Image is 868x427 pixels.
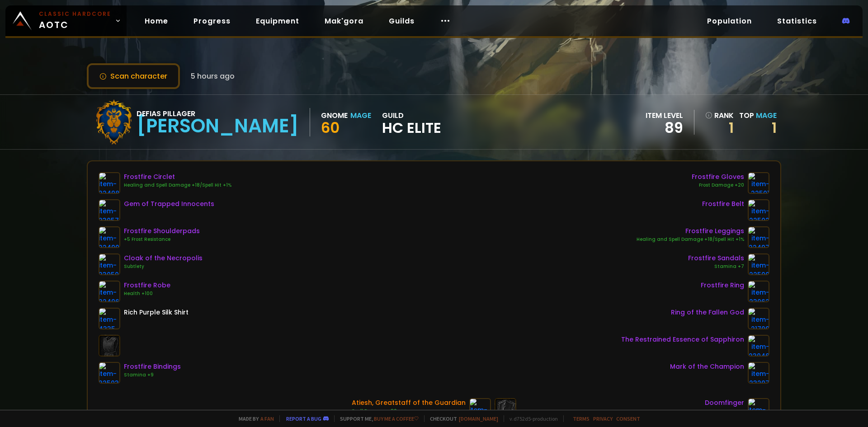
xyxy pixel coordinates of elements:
[573,415,590,422] a: Terms
[352,398,466,408] div: Atiesh, Greatstaff of the Guardian
[124,236,200,243] div: +5 Frost Resistance
[191,70,235,82] span: 5 hours ago
[186,12,238,30] a: Progress
[233,415,274,422] span: Made by
[621,335,744,344] div: The Restrained Essence of Sapphiron
[748,199,769,221] img: item-22502
[137,119,299,133] div: [PERSON_NAME]
[382,110,441,135] div: guild
[99,172,120,194] img: item-22498
[748,308,769,329] img: item-21709
[459,415,498,422] a: [DOMAIN_NAME]
[593,415,613,422] a: Privacy
[382,12,422,30] a: Guilds
[748,253,769,275] img: item-22500
[321,117,340,138] span: 60
[350,110,371,121] div: Mage
[748,362,769,384] img: item-23207
[424,415,498,422] span: Checkout
[286,415,321,422] a: Report a bug
[99,281,120,302] img: item-22496
[692,182,744,189] div: Frost Damage +20
[124,182,231,189] div: Healing and Spell Damage +18/Spell Hit +1%
[748,226,769,248] img: item-22497
[739,110,777,121] div: Top
[317,12,371,30] a: Mak'gora
[39,10,111,32] span: AOTC
[334,415,419,422] span: Support me,
[124,172,231,182] div: Frostfire Circlet
[705,110,734,121] div: rank
[124,308,189,317] div: Rich Purple Silk Shirt
[701,281,744,290] div: Frostfire Ring
[5,5,127,36] a: Classic HardcoreAOTC
[504,415,558,422] span: v. d752d5 - production
[99,362,120,384] img: item-22503
[671,308,744,317] div: Ring of the Fallen God
[670,362,744,371] div: Mark of the Champion
[616,415,640,422] a: Consent
[688,263,744,270] div: Stamina +7
[705,121,734,135] a: 1
[756,110,777,121] span: Mage
[770,12,824,30] a: Statistics
[748,281,769,302] img: item-23062
[124,199,214,209] div: Gem of Trapped Innocents
[124,263,203,270] div: Subtlety
[124,290,170,297] div: Health +100
[137,108,299,119] div: Defias Pillager
[688,253,744,263] div: Frostfire Sandals
[748,335,769,357] img: item-23046
[260,415,274,422] a: a fan
[249,12,307,30] a: Equipment
[137,12,175,30] a: Home
[87,63,180,89] button: Scan character
[700,12,759,30] a: Population
[39,10,111,18] small: Classic Hardcore
[124,281,170,290] div: Frostfire Robe
[702,199,744,209] div: Frostfire Belt
[646,110,683,121] div: item level
[374,415,419,422] a: Buy me a coffee
[382,121,441,135] span: HC Elite
[124,371,181,379] div: Stamina +9
[99,199,120,221] img: item-23057
[99,226,120,248] img: item-22499
[646,121,683,135] div: 89
[772,117,777,138] a: 1
[637,226,744,236] div: Frostfire Leggings
[321,110,348,121] div: Gnome
[637,236,744,243] div: Healing and Spell Damage +18/Spell Hit +1%
[469,398,491,420] img: item-22589
[705,398,744,408] div: Doomfinger
[352,408,466,415] div: Spell Damage +30
[124,362,181,371] div: Frostfire Bindings
[692,172,744,182] div: Frostfire Gloves
[99,253,120,275] img: item-23050
[748,398,769,420] img: item-22821
[748,172,769,194] img: item-22501
[124,253,203,263] div: Cloak of the Necropolis
[124,226,200,236] div: Frostfire Shoulderpads
[99,308,120,329] img: item-4335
